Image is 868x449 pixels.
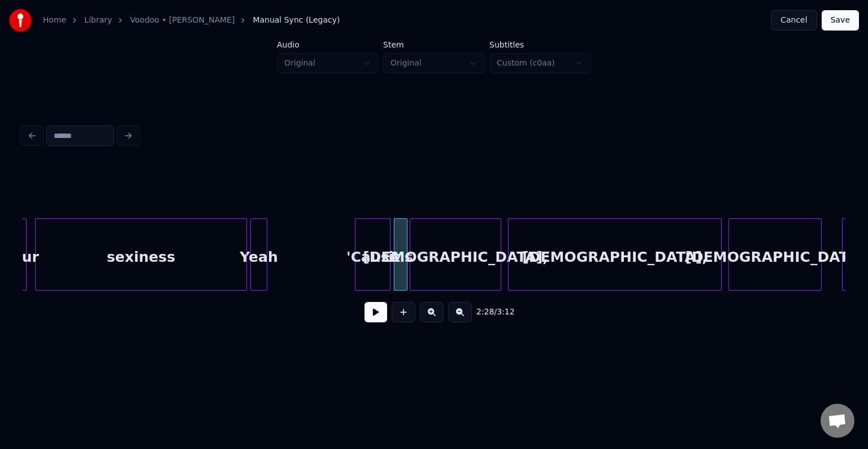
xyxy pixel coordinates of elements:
[130,15,235,26] a: Voodoo • [PERSON_NAME]
[489,41,591,49] label: Subtitles
[43,15,66,26] a: Home
[84,15,112,26] a: Library
[771,10,817,31] button: Cancel
[821,404,854,438] a: Open chat
[253,15,340,26] span: Manual Sync (Legacy)
[277,41,379,49] label: Audio
[476,306,494,318] span: 2:28
[383,41,485,49] label: Stem
[497,306,514,318] span: 3:12
[9,9,32,32] img: youka
[822,10,859,31] button: Save
[43,15,340,26] nav: breadcrumb
[476,306,504,318] div: /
